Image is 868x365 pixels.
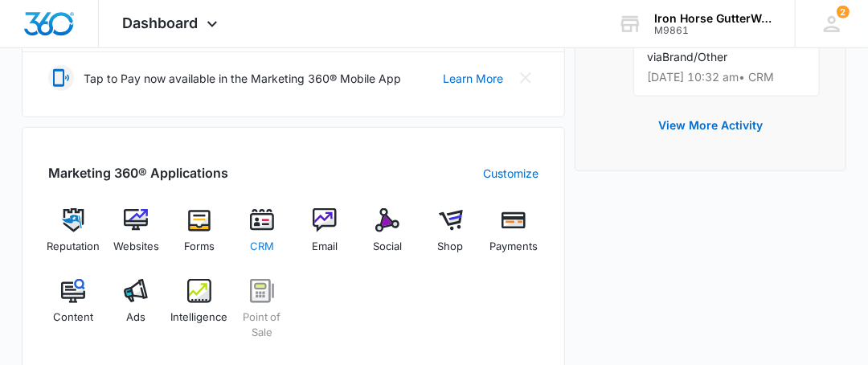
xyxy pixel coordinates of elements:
a: Point of Sale [237,279,287,352]
span: Brand/Other [662,50,727,64]
span: Reputation [47,239,100,255]
a: Customize [483,165,538,182]
a: Ads [111,279,161,352]
span: Forms [184,239,215,255]
a: Social [362,208,412,266]
a: Websites [111,208,161,266]
a: Shop [426,208,476,266]
div: account id [654,25,772,36]
p: Tap to Pay now available in the Marketing 360® Mobile App [84,70,401,87]
span: Content [53,310,93,326]
span: Email [312,239,338,255]
a: Intelligence [174,279,224,352]
span: Payments [489,239,538,255]
a: Payments [489,208,538,266]
span: Dashboard [123,14,199,31]
h2: Marketing 360® Applications [48,163,228,182]
span: Websites [113,239,159,255]
span: Point of Sale [237,310,287,341]
a: Reputation [48,208,98,266]
a: CRM [237,208,287,266]
span: Intelligence [170,310,227,326]
span: Ads [126,310,145,326]
span: 2 [837,6,850,18]
span: Shop [438,239,464,255]
a: Content [48,279,98,352]
a: Email [300,208,350,266]
span: CRM [250,239,274,255]
span: Social [373,239,402,255]
a: Forms [174,208,224,266]
p: [DATE] 10:32 am • CRM [647,72,806,83]
button: Close [513,65,538,91]
a: Learn More [443,70,503,87]
div: account name [654,12,772,25]
button: View More Activity [642,106,779,145]
div: notifications count [837,6,850,18]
